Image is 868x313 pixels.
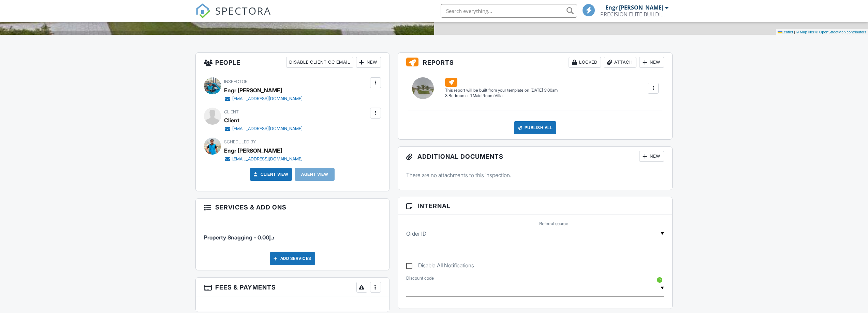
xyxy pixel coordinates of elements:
span: SPECTORA [215,3,271,18]
a: Client View [252,171,289,178]
a: [EMAIL_ADDRESS][DOMAIN_NAME] [224,95,303,102]
p: There are no attachments to this inspection. [406,171,664,179]
span: Client [224,109,239,114]
label: Order ID [406,230,426,237]
div: Publish All [514,121,557,134]
img: The Best Home Inspection Software - Spectora [195,3,210,18]
label: Discount code [406,275,434,281]
h3: Reports [398,53,673,72]
div: Locked [569,57,601,68]
div: Engr [PERSON_NAME] [224,145,282,156]
h3: Additional Documents [398,147,673,166]
div: [EMAIL_ADDRESS][DOMAIN_NAME] [232,96,303,101]
a: [EMAIL_ADDRESS][DOMAIN_NAME] [224,156,303,162]
div: Engr [PERSON_NAME] [224,85,282,95]
span: Inspector [224,79,248,84]
div: New [639,57,664,68]
div: Add Services [270,252,315,265]
span: Scheduled By [224,139,256,144]
input: Search everything... [441,4,577,18]
label: Referral source [539,221,568,227]
div: [EMAIL_ADDRESS][DOMAIN_NAME] [232,156,303,162]
h3: People [196,53,389,72]
div: New [639,151,664,162]
a: [EMAIL_ADDRESS][DOMAIN_NAME] [224,125,303,132]
a: © MapTiler [796,30,814,34]
h3: Internal [398,197,673,215]
a: Leaflet [778,30,793,34]
a: SPECTORA [195,9,271,24]
div: PRECISION ELITE BUILDING INSPECTION SERVICES L.L.C [600,11,668,18]
span: | [794,30,795,34]
h3: Fees & Payments [196,278,389,297]
div: This report will be built from your template on [DATE] 3:00am [445,88,558,93]
div: Disable Client CC Email [286,57,353,68]
label: Disable All Notifications [406,262,474,271]
a: © OpenStreetMap contributors [815,30,866,34]
h3: Services & Add ons [196,199,389,216]
li: Service: Property Snagging [204,221,381,247]
span: Property Snagging - د.إ0.00 [204,234,274,241]
div: Engr [PERSON_NAME] [605,4,663,11]
div: Client [224,115,239,125]
div: 3 Bedroom + 1 Maid Room Villa [445,93,558,99]
div: New [356,57,381,68]
div: [EMAIL_ADDRESS][DOMAIN_NAME] [232,126,303,131]
div: Attach [604,57,636,68]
